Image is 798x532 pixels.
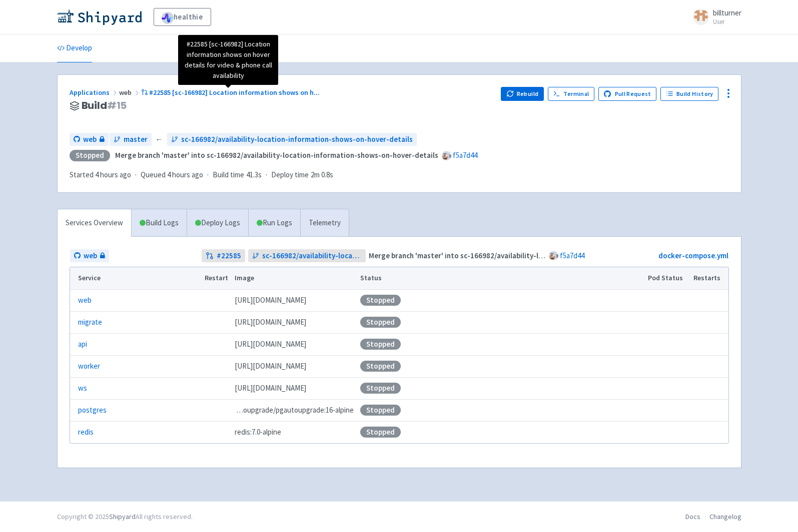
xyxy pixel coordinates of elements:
strong: Merge branch 'master' into sc-166982/availability-location-information-shows-on-hover-details [115,150,438,160]
th: Service [70,267,202,289]
a: worker [78,361,100,372]
time: 4 hours ago [95,170,131,179]
th: Restarts [690,267,728,289]
a: docker-compose.yml [658,251,728,260]
div: Stopped [360,317,401,328]
a: ws [78,383,87,394]
span: pgautoupgrade/pgautoupgrade:16-alpine [235,405,354,416]
div: · · · [70,169,339,181]
a: f5a7d44 [453,150,477,160]
a: Build Logs [132,209,187,237]
a: web [70,133,109,146]
div: Stopped [360,295,401,306]
span: web [119,88,141,97]
div: Stopped [360,427,401,438]
span: [DOMAIN_NAME][URL] [235,339,306,350]
strong: # 22585 [217,250,241,262]
a: Changelog [709,512,741,521]
span: [DOMAIN_NAME][URL] [235,383,306,394]
a: healthie [154,8,211,26]
span: 2m 0.8s [311,169,333,181]
strong: Merge branch 'master' into sc-166982/availability-location-information-shows-on-hover-details [369,251,692,260]
a: #22585 [202,249,245,263]
a: sc-166982/availability-location-information-shows-on-hover-details [167,133,417,146]
span: Started [70,170,131,179]
a: Pull Request [598,87,657,101]
span: billturner [713,8,741,17]
span: 41.3s [246,169,262,181]
span: [DOMAIN_NAME][URL] [235,295,306,306]
div: Stopped [360,361,401,372]
a: Develop [57,34,92,62]
time: 4 hours ago [167,170,203,179]
a: Services Overview [58,209,131,237]
a: Build History [660,87,718,101]
a: redis [78,427,94,438]
a: api [78,339,87,350]
span: Build time [213,169,244,181]
span: sc-166982/availability-location-information-shows-on-hover-details [262,250,362,262]
span: master [124,134,148,145]
th: Restart [202,267,232,289]
a: web [78,295,92,306]
span: sc-166982/availability-location-information-shows-on-hover-details [181,134,413,145]
a: f5a7d44 [560,251,584,260]
span: # 15 [107,98,127,112]
span: #22585 [sc-166982] Location information shows on h ... [149,88,320,97]
a: Deploy Logs [187,209,248,237]
a: Shipyard [109,512,136,521]
a: Telemetry [300,209,349,237]
span: ← [156,134,163,145]
small: User [713,18,741,25]
a: Applications [70,88,119,97]
span: Deploy time [271,169,309,181]
div: Copyright © 2025 All rights reserved. [57,512,193,522]
a: web [70,249,109,263]
a: #22585 [sc-166982] Location information shows on h... [141,88,322,97]
span: redis:7.0-alpine [235,427,281,438]
a: Docs [685,512,700,521]
span: [DOMAIN_NAME][URL] [235,317,306,328]
a: sc-166982/availability-location-information-shows-on-hover-details [248,249,366,263]
a: Terminal [548,87,594,101]
div: Stopped [360,405,401,416]
a: postgres [78,405,107,416]
span: Build [82,100,127,111]
div: Stopped [360,339,401,350]
div: Stopped [70,150,110,161]
th: Status [357,267,644,289]
a: billturner User [687,9,741,25]
a: Run Logs [248,209,300,237]
a: migrate [78,317,102,328]
div: Stopped [360,383,401,394]
span: Queued [141,170,203,179]
span: web [83,134,97,145]
th: Pod Status [644,267,690,289]
a: master [110,133,152,146]
span: [DOMAIN_NAME][URL] [235,361,306,372]
span: web [84,250,97,262]
th: Image [231,267,357,289]
button: Rebuild [501,87,544,101]
img: Shipyard logo [57,9,142,25]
